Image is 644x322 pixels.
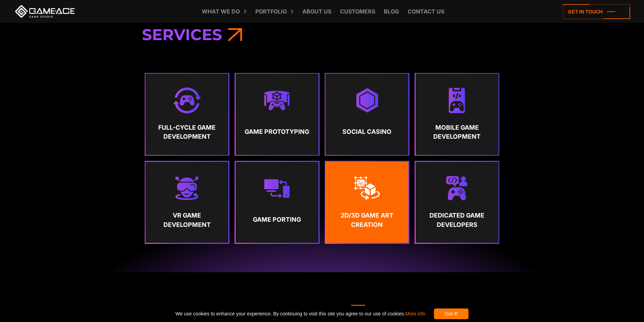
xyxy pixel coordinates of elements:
a: Mobile Game Development [416,74,499,155]
a: 2D/3D Game Art Creation [325,162,408,243]
a: Game Prototyping [236,74,319,155]
a: VR Game Development [145,162,228,243]
strong: Dedicated Game Developers [422,211,492,229]
strong: Mobile Game Development [422,123,492,141]
a: Game Porting [236,162,319,243]
a: Social Casino [325,74,408,155]
img: Dedicated game developers [444,175,470,201]
strong: 2D/3D Game Art Creation [332,211,402,229]
h3: Hire [142,302,502,321]
img: Full cycle game development [173,88,201,113]
a: Dedicated Game Developers [416,162,499,243]
strong: Social Casino [332,123,402,140]
img: Vr game development [174,175,200,201]
img: 2d 3d game art creation [354,175,380,201]
span: We use cookies to enhance your experience. By continuing to visit this site you agree to our use ... [176,309,425,319]
h3: Game Development [142,6,502,45]
span: Game Developers [181,302,345,321]
img: Social casino game development [354,88,380,113]
strong: Full-Cycle Game Development [152,123,222,141]
img: Game porting [264,175,290,201]
strong: Game Porting [242,211,312,228]
img: Metaverse game development [264,88,290,113]
a: Get in touch [563,4,630,19]
img: Mobile game development [444,88,470,113]
div: Got it! [434,309,468,319]
a: More info [405,311,425,316]
strong: VR Game Development [152,211,222,229]
span: Services [142,25,222,44]
a: Full-Cycle Game Development [145,74,228,155]
strong: Game Prototyping [242,123,312,140]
